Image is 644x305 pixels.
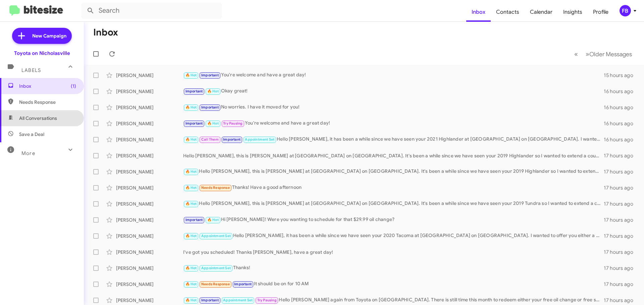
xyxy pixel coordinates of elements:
[604,72,639,79] div: 15 hours ago
[183,184,604,192] div: Thanks! Have a good afternoon
[183,71,604,79] div: You're welcome and have a great day!
[116,72,183,79] div: [PERSON_NAME]
[604,249,639,255] div: 17 hours ago
[582,47,636,61] button: Next
[201,137,219,142] span: Call Them
[81,3,222,19] input: Search
[223,137,240,142] span: Important
[183,103,604,111] div: No worries. I have it moved for you!
[183,296,604,304] div: Hello [PERSON_NAME] again from Toyota on [GEOGRAPHIC_DATA]. There is still time this month to red...
[116,104,183,111] div: [PERSON_NAME]
[604,281,639,288] div: 17 hours ago
[71,83,76,89] span: (1)
[586,50,589,58] span: »
[116,120,183,127] div: [PERSON_NAME]
[223,121,243,126] span: Try Pausing
[604,168,639,175] div: 17 hours ago
[185,73,197,77] span: 🔥 Hot
[525,2,558,22] a: Calendar
[116,297,183,304] div: [PERSON_NAME]
[116,249,183,255] div: [PERSON_NAME]
[19,131,44,138] span: Save a Deal
[185,89,203,93] span: Important
[207,89,219,93] span: 🔥 Hot
[14,50,70,57] div: Toyota on Nicholasville
[185,282,197,286] span: 🔥 Hot
[185,218,203,222] span: Important
[185,298,197,302] span: 🔥 Hot
[604,120,639,127] div: 16 hours ago
[201,266,231,270] span: Appointment Set
[185,202,197,206] span: 🔥 Hot
[116,265,183,272] div: [PERSON_NAME]
[185,105,197,109] span: 🔥 Hot
[19,99,76,105] span: Needs Response
[116,152,183,159] div: [PERSON_NAME]
[604,233,639,239] div: 17 hours ago
[201,298,219,302] span: Important
[185,185,197,190] span: 🔥 Hot
[183,87,604,95] div: Okay great!
[207,121,219,126] span: 🔥 Hot
[223,298,253,302] span: Appointment Set
[183,264,604,272] div: Thanks!
[201,185,230,190] span: Needs Response
[201,234,231,238] span: Appointment Set
[32,32,66,39] span: New Campaign
[183,120,604,127] div: You're welcome and have a great day!
[185,121,203,126] span: Important
[21,150,35,156] span: More
[574,50,578,58] span: «
[604,88,639,95] div: 16 hours ago
[604,104,639,111] div: 16 hours ago
[19,83,76,89] span: Inbox
[589,51,632,58] span: Older Messages
[116,281,183,288] div: [PERSON_NAME]
[116,168,183,175] div: [PERSON_NAME]
[604,201,639,207] div: 17 hours ago
[588,2,614,22] a: Profile
[185,234,197,238] span: 🔥 Hot
[201,282,230,286] span: Needs Response
[183,280,604,288] div: It should be on for 10 AM
[19,115,57,122] span: All Conversations
[257,298,277,302] span: Try Pausing
[183,216,604,224] div: Hi [PERSON_NAME]! Were you wanting to schedule for that $29.99 oil change?
[201,73,219,77] span: Important
[116,201,183,207] div: [PERSON_NAME]
[234,282,252,286] span: Important
[183,200,604,208] div: Hello [PERSON_NAME], this is [PERSON_NAME] at [GEOGRAPHIC_DATA] on [GEOGRAPHIC_DATA]. It's been a...
[604,152,639,159] div: 17 hours ago
[570,47,582,61] button: Previous
[21,67,41,73] span: Labels
[571,47,636,61] nav: Page navigation example
[491,2,525,22] a: Contacts
[558,2,588,22] span: Insights
[614,5,637,16] button: FB
[466,2,491,22] a: Inbox
[185,169,197,174] span: 🔥 Hot
[604,184,639,191] div: 17 hours ago
[620,5,631,16] div: FB
[604,265,639,272] div: 17 hours ago
[116,233,183,239] div: [PERSON_NAME]
[604,297,639,304] div: 17 hours ago
[116,217,183,223] div: [PERSON_NAME]
[201,105,219,109] span: Important
[116,184,183,191] div: [PERSON_NAME]
[183,152,604,159] div: Hello [PERSON_NAME], this is [PERSON_NAME] at [GEOGRAPHIC_DATA] on [GEOGRAPHIC_DATA]. It's been a...
[93,27,118,38] h1: Inbox
[116,88,183,95] div: [PERSON_NAME]
[604,217,639,223] div: 17 hours ago
[185,266,197,270] span: 🔥 Hot
[183,249,604,255] div: I've got you scheduled! Thanks [PERSON_NAME], have a great day!
[12,28,72,44] a: New Campaign
[183,232,604,240] div: Hello [PERSON_NAME], it has been a while since we have seen your 2020 Tacoma at [GEOGRAPHIC_DATA]...
[183,168,604,175] div: Hello [PERSON_NAME], this is [PERSON_NAME] at [GEOGRAPHIC_DATA] on [GEOGRAPHIC_DATA]. It's been a...
[604,136,639,143] div: 16 hours ago
[207,218,219,222] span: 🔥 Hot
[245,137,274,142] span: Appointment Set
